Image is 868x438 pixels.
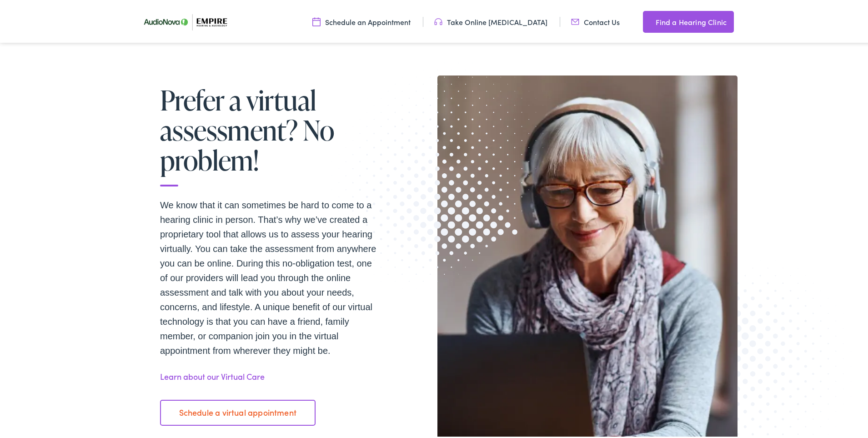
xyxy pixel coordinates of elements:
[571,15,620,25] a: Contact Us
[571,15,579,25] img: utility icon
[317,47,557,294] img: Graphic image with a halftone pattern, contributing to the site's visual design.
[434,15,547,25] a: Take Online [MEDICAL_DATA]
[434,15,442,25] img: utility icon
[160,398,316,423] a: Schedule a virtual appointment
[160,369,265,380] a: Learn about our Virtual Care
[312,15,321,25] img: utility icon
[643,15,651,25] img: utility icon
[643,9,734,31] a: Find a Hearing Clinic
[160,83,378,185] h2: Prefer a virtual assessment? No problem!
[312,15,411,25] a: Schedule an Appointment
[160,196,378,356] p: We know that it can sometimes be hard to come to a hearing clinic in person. That’s why we’ve cre...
